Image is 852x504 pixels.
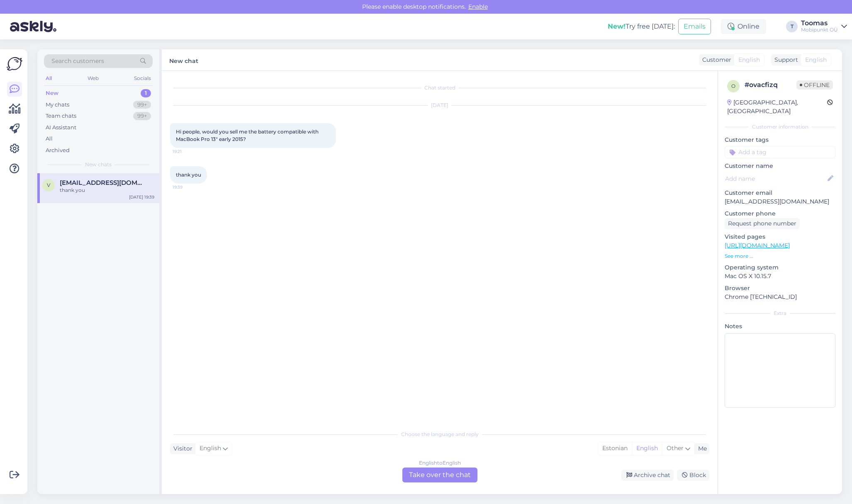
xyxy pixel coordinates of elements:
[801,27,838,33] div: Mobipunkt OÜ
[725,293,835,301] p: Chrome [TECHNICAL_ID]
[7,56,22,72] img: Askly Logo
[731,83,735,89] span: o
[796,80,833,90] span: Offline
[173,148,204,155] span: 19:21
[725,146,835,158] input: Add a tag
[170,431,709,438] div: Choose the language and reply
[771,56,798,64] div: Support
[46,146,70,155] div: Archived
[133,112,151,120] div: 99+
[176,128,320,142] span: Hi people, would you sell me the battery compatible with MacBook Pro 13" early 2015?
[801,20,838,27] div: Toomas
[85,161,112,168] span: New chats
[86,73,100,84] div: Web
[667,444,684,452] span: Other
[141,89,151,97] div: 1
[169,54,198,65] label: New chat
[677,470,709,481] div: Block
[176,172,201,178] span: thank you
[725,284,835,293] p: Browser
[133,101,151,109] div: 99+
[46,89,58,97] div: New
[725,136,835,144] p: Customer tags
[46,124,76,132] div: AI Assistant
[725,252,835,260] p: See more ...
[721,19,766,34] div: Online
[46,135,53,143] div: All
[419,459,461,467] div: English to English
[725,310,835,317] div: Extra
[725,197,835,206] p: [EMAIL_ADDRESS][DOMAIN_NAME]
[725,209,835,218] p: Customer phone
[725,322,835,331] p: Notes
[699,56,731,64] div: Customer
[801,20,847,33] a: ToomasMobipunkt OÜ
[805,56,827,64] span: English
[725,242,790,249] a: [URL][DOMAIN_NAME]
[725,263,835,272] p: Operating system
[46,101,69,109] div: My chats
[132,73,153,84] div: Socials
[598,442,632,455] div: Estonian
[725,123,835,131] div: Customer information
[695,444,707,453] div: Me
[725,233,835,241] p: Visited pages
[745,80,796,90] div: # ovacfizq
[632,442,662,455] div: English
[170,102,709,109] div: [DATE]
[725,174,826,183] input: Add name
[402,468,477,482] div: Take over the chat
[727,98,827,116] div: [GEOGRAPHIC_DATA], [GEOGRAPHIC_DATA]
[60,179,146,187] span: v.pranskus@gmail.com
[129,194,154,200] div: [DATE] 19:39
[725,162,835,170] p: Customer name
[678,19,711,34] button: Emails
[51,57,104,65] span: Search customers
[738,56,760,64] span: English
[608,22,626,30] b: New!
[200,444,221,453] span: English
[47,182,50,188] span: v
[46,112,76,120] div: Team chats
[725,189,835,197] p: Customer email
[466,3,490,10] span: Enable
[170,444,192,453] div: Visitor
[725,272,835,281] p: Mac OS X 10.15.7
[608,22,675,31] div: Try free [DATE]:
[44,73,54,84] div: All
[173,184,204,190] span: 19:39
[786,21,798,32] div: T
[621,470,674,481] div: Archive chat
[60,187,154,194] div: thank you
[725,218,800,229] div: Request phone number
[170,84,709,92] div: Chat started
